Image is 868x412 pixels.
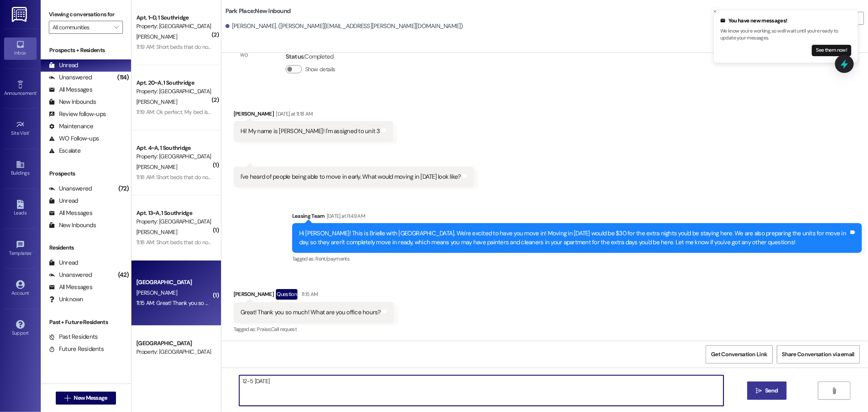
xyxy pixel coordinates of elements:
[240,51,248,59] div: WO
[49,98,96,106] div: New Inbounds
[49,184,92,193] div: Unanswered
[136,239,433,246] div: 11:18 AM: Short beds that do not look like the taller beds that you can fit storage bins undernea...
[49,295,83,304] div: Unknown
[241,173,461,181] div: I've heard of people being able to move in early. What would moving in [DATE] look like?
[56,392,116,405] button: New Message
[4,118,37,140] a: Site Visit •
[831,388,837,394] i: 
[292,212,862,223] div: Leasing Team
[64,395,70,401] i: 
[241,308,381,317] div: Great! Thank you so much! What are you office hours?
[41,46,131,55] div: Prospects + Residents
[225,22,463,31] div: [PERSON_NAME]. ([PERSON_NAME][EMAIL_ADDRESS][PERSON_NAME][DOMAIN_NAME])
[41,243,131,252] div: Residents
[74,394,107,402] span: New Message
[711,7,719,15] button: Close toast
[286,50,339,63] div: : Completed
[720,28,851,42] p: We know you're working, so we'll wait until you're ready to update your messages.
[49,8,123,21] label: Viewing conversations for
[239,375,724,406] textarea: 12-5 [DATE]
[31,249,33,255] span: •
[136,87,212,96] div: Property: [GEOGRAPHIC_DATA]
[49,85,92,94] div: All Messages
[325,212,365,220] div: [DATE] at 11:49 AM
[41,169,131,178] div: Prospects
[136,348,212,356] div: Property: [GEOGRAPHIC_DATA]
[136,79,212,87] div: Apt. 20~A, 1 Southridge
[136,33,177,40] span: [PERSON_NAME]
[241,127,380,136] div: Hi! My name is [PERSON_NAME]! I'm assigned to unit 3
[49,73,92,82] div: Unanswered
[49,147,81,155] div: Escalate
[4,238,37,260] a: Templates •
[12,7,28,22] img: ResiDesk Logo
[4,318,37,340] a: Support
[316,255,350,262] span: Rent/payments
[305,65,335,74] label: Show details
[136,209,212,217] div: Apt. 13~A, 1 Southridge
[136,163,177,171] span: [PERSON_NAME]
[300,290,318,298] div: 11:15 AM
[276,289,297,299] div: Question
[116,182,131,195] div: (72)
[4,278,37,300] a: Account
[136,22,212,31] div: Property: [GEOGRAPHIC_DATA]
[41,318,131,327] div: Past + Future Residents
[747,381,787,400] button: Send
[234,323,394,335] div: Tagged as:
[136,289,177,296] span: [PERSON_NAME]
[756,388,762,394] i: 
[49,271,92,279] div: Unanswered
[136,13,212,22] div: Apt. 1~D, 1 Southridge
[49,122,94,131] div: Maintenance
[136,108,391,116] div: 11:19 AM: Ok perfect. My bed is shorter than my roommate's but I can still fit bins underneath so...
[136,43,433,50] div: 11:19 AM: Short beds that do not look like the taller beds that you can fit storage bins undernea...
[4,37,37,59] a: Inbox
[286,53,304,61] b: Status
[292,253,862,265] div: Tagged as:
[271,326,297,333] span: Call request
[49,259,78,267] div: Unread
[136,152,212,161] div: Property: [GEOGRAPHIC_DATA]
[136,299,285,307] div: 11:15 AM: Great! Thank you so much! What are you office hours?
[136,144,212,152] div: Apt. 4~A, 1 Southridge
[257,326,271,333] span: Praise ,
[711,350,767,359] span: Get Conversation Link
[136,173,433,181] div: 11:18 AM: Short beds that do not look like the taller beds that you can fit storage bins undernea...
[136,228,177,236] span: [PERSON_NAME]
[49,221,96,230] div: New Inbounds
[4,197,37,219] a: Leads
[136,339,212,348] div: [GEOGRAPHIC_DATA]
[765,386,778,395] span: Send
[299,229,849,247] div: Hi [PERSON_NAME]! This is Brielle with [GEOGRAPHIC_DATA]. We're excited to have you move in! Movi...
[136,217,212,226] div: Property: [GEOGRAPHIC_DATA]
[49,283,92,291] div: All Messages
[234,110,393,121] div: [PERSON_NAME]
[49,345,104,353] div: Future Residents
[136,278,212,287] div: [GEOGRAPHIC_DATA]
[52,21,110,34] input: All communities
[274,110,313,118] div: [DATE] at 11:18 AM
[782,350,855,359] span: Share Conversation via email
[49,61,78,70] div: Unread
[116,269,131,281] div: (42)
[136,98,177,105] span: [PERSON_NAME]
[225,7,291,15] b: Park Place: New Inbound
[115,71,131,84] div: (114)
[49,110,106,118] div: Review follow-ups
[49,209,92,217] div: All Messages
[4,158,37,180] a: Buildings
[36,89,37,95] span: •
[777,345,860,364] button: Share Conversation via email
[29,129,31,135] span: •
[706,345,772,364] button: Get Conversation Link
[114,24,118,31] i: 
[49,197,78,205] div: Unread
[812,45,851,56] button: See them now!
[234,289,394,302] div: [PERSON_NAME]
[49,134,99,143] div: WO Follow-ups
[720,17,851,25] div: You have new messages!
[49,333,98,341] div: Past Residents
